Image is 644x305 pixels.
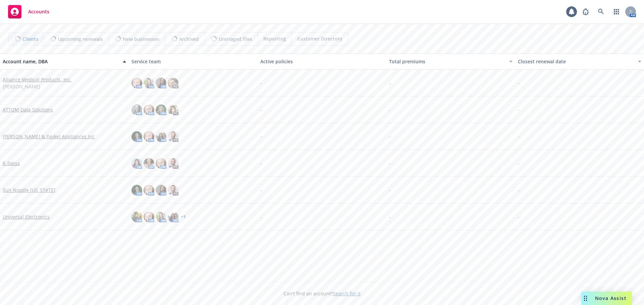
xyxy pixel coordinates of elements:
img: photo [156,131,166,142]
img: photo [168,104,178,115]
span: Can't find an account? [283,290,361,297]
a: K-Swiss [3,160,20,167]
a: Sun Noodle [US_STATE] [3,186,55,194]
a: Search [594,5,608,18]
a: Universal Electronics [3,213,50,220]
a: Alliance Medical Products, Inc. [3,76,71,83]
span: Accounts [28,9,49,14]
a: Switch app [610,5,623,18]
img: photo [168,212,178,222]
span: Nova Assist [595,296,627,301]
span: - [260,213,262,220]
span: - [260,106,262,113]
img: photo [144,212,154,222]
span: Customer Directory [297,35,342,42]
img: photo [156,104,166,115]
button: Active policies [258,54,386,70]
div: Active policies [260,59,384,64]
span: New businesses [123,35,159,43]
img: photo [131,78,142,88]
button: Nova Assist [581,292,632,305]
span: - [260,186,262,194]
img: photo [156,78,166,88]
img: photo [144,104,154,115]
img: photo [168,78,178,88]
span: - [389,106,391,113]
a: Accounts [5,2,52,21]
img: photo [168,158,178,169]
img: photo [168,131,178,142]
span: - [389,213,391,220]
img: photo [131,158,142,169]
span: - [389,133,391,140]
div: Service team [131,59,255,64]
img: photo [156,212,166,222]
span: - [260,160,262,167]
span: - [518,186,520,194]
span: - [389,186,391,194]
span: Reporting [263,35,286,42]
div: Drag to move [581,292,590,305]
span: - [518,79,520,86]
span: Upcoming renewals [58,35,103,43]
span: Archived [179,35,199,43]
span: - [260,79,262,86]
img: photo [131,185,142,196]
a: Report a Bug [579,5,592,18]
img: photo [144,78,154,88]
div: Closest renewal date [518,59,634,64]
a: + 1 [181,215,186,219]
span: - [518,106,520,113]
img: photo [144,185,154,196]
img: photo [131,131,142,142]
span: Clients [22,35,38,43]
button: Total premiums [386,54,515,70]
img: photo [144,131,154,142]
span: - [389,79,391,86]
a: [PERSON_NAME] & Paykel Appliances Inc [3,133,95,140]
img: photo [131,104,142,115]
div: Total premiums [389,59,505,64]
img: photo [144,158,154,169]
img: photo [168,185,178,196]
a: ATTOM Data Solutions [3,106,53,113]
img: photo [131,212,142,222]
a: Search for it [333,290,361,297]
button: Service team [129,54,258,70]
img: photo [156,158,166,169]
button: Closest renewal date [515,54,644,70]
div: Account name, DBA [3,59,119,64]
span: - [260,133,262,140]
span: - [518,160,520,167]
span: - [389,160,391,167]
span: [PERSON_NAME] [3,83,40,90]
span: - [518,133,520,140]
img: photo [156,185,166,196]
span: Untriaged files [219,35,252,43]
span: - [518,213,520,220]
